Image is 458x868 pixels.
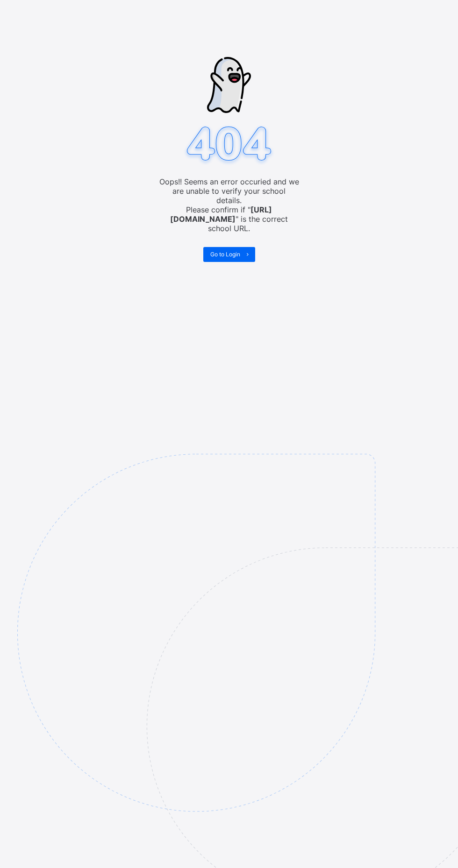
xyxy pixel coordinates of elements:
b: [URL][DOMAIN_NAME] [170,205,272,224]
img: 404.8bbb34c871c4712298a25e20c4dc75c7.svg [183,124,275,166]
span: Please confirm if " " is the correct school URL. [159,205,299,233]
span: Go to Login [210,251,240,258]
span: Oops!! Seems an error occuried and we are unable to verify your school details. [159,177,299,205]
img: ghost-strokes.05e252ede52c2f8dbc99f45d5e1f5e9f.svg [207,57,251,113]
